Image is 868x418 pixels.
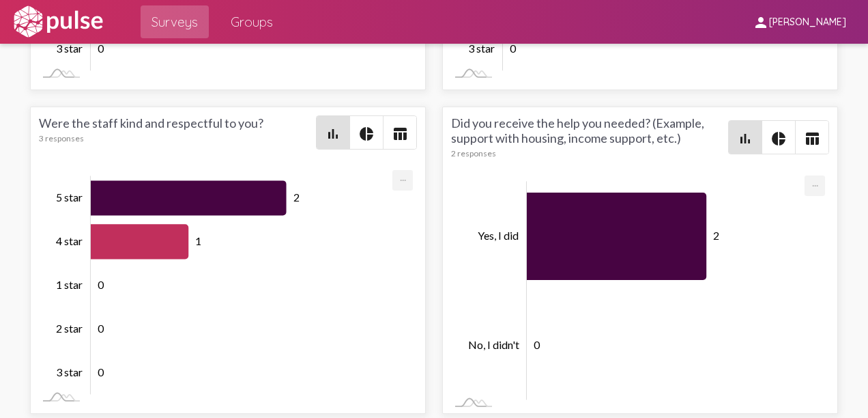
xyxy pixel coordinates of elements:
button: Table view [384,116,416,149]
mat-icon: table_chart [392,126,408,142]
g: Chart [468,181,807,400]
div: Were the staff kind and respectful to you? [39,115,316,150]
div: 3 responses [39,133,316,143]
button: Table view [796,121,828,154]
mat-icon: bar_chart [325,126,341,142]
tspan: 3 star [56,365,83,378]
a: Surveys [141,5,209,38]
span: [PERSON_NAME] [769,16,846,29]
a: Export [Press ENTER or use arrow keys to navigate] [392,170,413,183]
tspan: 0 [534,337,540,350]
button: [PERSON_NAME] [742,9,857,34]
div: Did you receive the help you needed? (Example, support with housing, income support, etc.) [451,115,728,158]
mat-icon: pie_chart [770,130,787,147]
tspan: 5 star [56,191,83,204]
img: white-logo.svg [11,5,105,39]
button: Pie style chart [350,116,383,149]
tspan: 2 [293,191,300,204]
div: 2 responses [451,148,728,158]
tspan: 3 star [56,42,83,55]
tspan: Yes, I did [478,228,519,241]
tspan: 0 [98,322,104,335]
mat-icon: person [753,14,769,31]
mat-icon: pie_chart [358,126,375,142]
tspan: 1 [195,234,201,247]
g: Chart [56,176,394,395]
tspan: 1 star [56,278,83,291]
g: Series [527,193,706,389]
tspan: 4 star [56,234,83,247]
a: Export [Press ENTER or use arrow keys to navigate] [805,176,825,189]
g: Series [91,181,287,391]
span: Surveys [151,10,198,34]
tspan: 0 [98,365,104,378]
button: Bar chart [317,116,349,149]
button: Bar chart [729,121,762,154]
mat-icon: table_chart [804,130,820,147]
mat-icon: bar_chart [737,130,753,147]
tspan: 2 [713,228,719,241]
span: Groups [231,10,273,34]
button: Pie style chart [762,121,795,154]
tspan: 0 [98,278,104,291]
tspan: 0 [98,42,104,55]
tspan: No, I didn't [468,337,519,350]
tspan: 0 [510,42,517,55]
a: Groups [220,5,284,38]
tspan: 2 star [56,322,83,335]
tspan: 3 star [468,42,495,55]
